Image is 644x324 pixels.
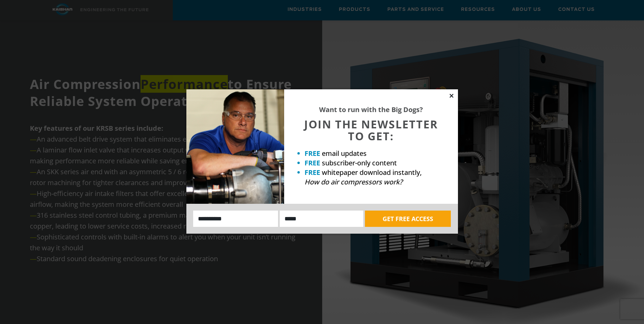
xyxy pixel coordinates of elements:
[448,93,455,99] button: Close
[319,105,423,114] strong: Want to run with the Big Dogs?
[305,149,320,158] strong: FREE
[322,168,422,177] span: whitepaper download instantly,
[322,149,367,158] span: email updates
[322,158,397,167] span: subscriber-only content
[305,168,320,177] strong: FREE
[365,211,451,227] button: GET FREE ACCESS
[305,158,320,167] strong: FREE
[193,211,278,227] input: Name:
[305,177,403,186] em: How do air compressors work?
[304,117,438,143] span: JOIN THE NEWSLETTER TO GET:
[280,211,363,227] input: Email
